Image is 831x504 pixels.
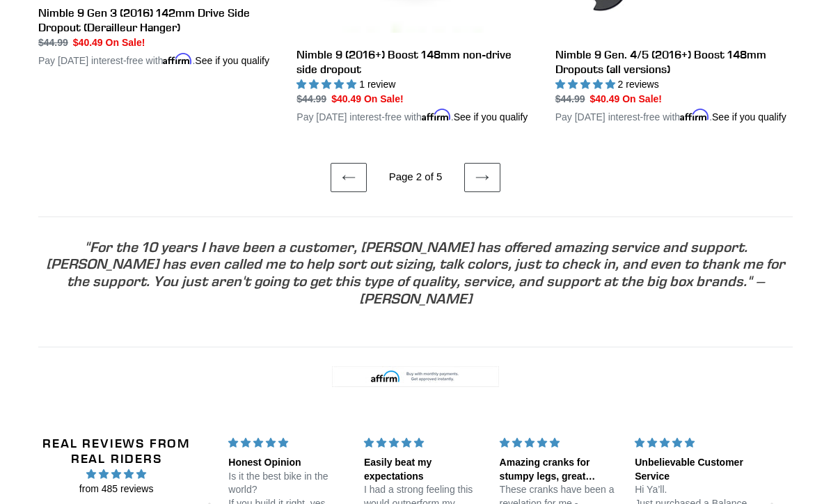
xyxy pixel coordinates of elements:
[635,457,754,484] div: Unbelievable Customer Service
[332,367,499,388] img: 0% financing for 6 months using Affirm. Limited time offer ends soon.
[500,457,619,484] div: Amazing cranks for stumpy legs, great customer service too
[635,436,754,451] div: 5 stars
[46,238,785,308] span: "For the 10 years I have been a customer, [PERSON_NAME] has offered amazing service and support. ...
[364,436,483,451] div: 5 stars
[364,457,483,484] div: Easily beat my expectations
[42,467,191,482] span: 4.96 stars
[228,436,347,451] div: 5 stars
[370,170,461,186] li: Page 2 of 5
[42,436,191,466] h2: Real Reviews from Real Riders
[42,482,191,497] span: from 485 reviews
[500,436,619,451] div: 5 stars
[228,457,347,471] div: Honest Opinion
